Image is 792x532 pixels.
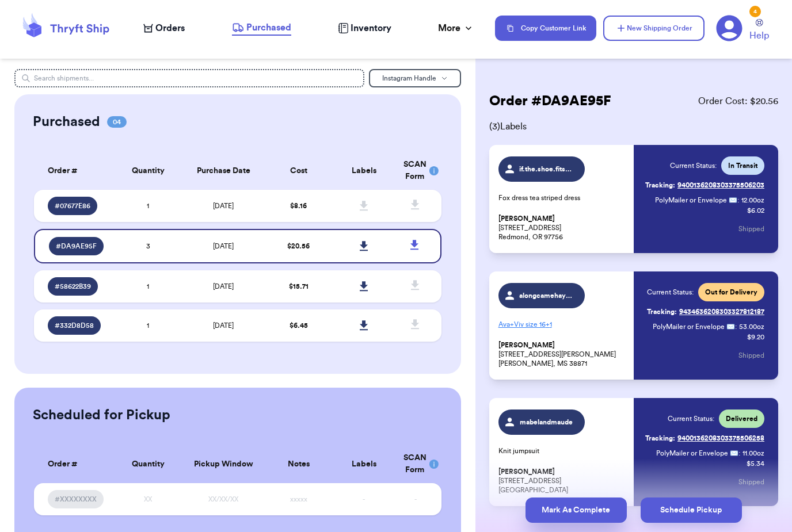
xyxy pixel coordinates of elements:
span: $ 8.16 [290,202,307,209]
p: Ava+Viv size 16 [498,315,627,334]
span: PolyMailer or Envelope ✉️ [656,450,738,457]
span: $ 6.45 [290,322,308,329]
span: Help [749,29,769,43]
span: $ 15.71 [289,283,309,290]
span: PolyMailer or Envelope ✉️ [653,323,735,330]
h2: Purchased [33,113,100,131]
span: [DATE] [213,202,234,209]
span: # DA9AE95F [56,242,97,251]
p: [STREET_ADDRESS] Redmond, OR 97756 [498,214,627,242]
th: Quantity [115,152,180,190]
button: Instagram Handle [369,69,461,87]
h2: Scheduled for Pickup [33,406,170,424]
button: Shipped [738,216,764,242]
button: Copy Customer Link [495,16,596,41]
span: [PERSON_NAME] [498,468,555,476]
p: Knit jumpsuit [498,446,627,456]
span: Purchased [246,21,291,35]
p: $ 9.20 [747,332,764,342]
a: Inventory [338,21,391,35]
input: Search shipments... [14,69,364,87]
a: Tracking:9400136208303375506203 [645,176,764,194]
th: Quantity [115,445,180,483]
span: 53.00 oz [739,322,764,331]
button: Mark As Complete [526,497,627,523]
h2: Order # DA9AE95F [489,92,611,110]
span: Tracking: [645,181,675,190]
span: + 1 [546,321,552,328]
div: SCAN Form [403,159,428,183]
span: Inventory [351,21,391,35]
a: 4 [716,15,742,41]
span: 1 [147,322,149,329]
span: # 58622B39 [55,282,91,291]
th: Labels [332,152,397,190]
span: [PERSON_NAME] [498,341,555,350]
span: Current Status: [670,161,717,170]
span: alongcamehayley [519,291,574,300]
span: Instagram Handle [382,75,436,82]
button: New Shipping Order [603,16,705,41]
div: SCAN Form [403,452,428,476]
span: [PERSON_NAME] [498,215,555,223]
th: Labels [332,445,397,483]
span: # 07677E86 [55,201,90,210]
span: #XXXXXXXX [55,495,97,504]
span: [DATE] [213,283,234,290]
span: [DATE] [213,322,234,329]
span: : [735,322,737,331]
span: [DATE] [213,243,234,250]
div: More [438,21,474,35]
th: Order # [34,445,116,483]
span: : [737,196,739,205]
span: 1 [147,202,149,209]
button: Shipped [738,469,764,495]
th: Purchase Date [181,152,266,190]
span: Tracking: [645,434,675,443]
th: Notes [266,445,331,483]
span: Orders [155,21,185,35]
span: Delivered [726,414,757,423]
p: Fox dress tea striped dress [498,193,627,202]
p: $ 6.02 [747,206,764,215]
span: 04 [107,116,127,128]
th: Cost [266,152,331,190]
span: Order Cost: $ 20.56 [698,94,778,108]
p: [STREET_ADDRESS][PERSON_NAME] [PERSON_NAME], MS 38871 [498,340,627,368]
span: Current Status: [668,414,714,423]
span: : [738,449,740,458]
a: Purchased [232,21,291,36]
span: - [414,496,417,503]
span: Current Status: [647,288,694,297]
button: Shipped [738,343,764,368]
span: 11.00 oz [742,449,764,458]
span: 1 [147,283,149,290]
span: xxxxx [290,496,307,503]
p: [STREET_ADDRESS] [GEOGRAPHIC_DATA] [498,467,627,495]
span: XX/XX/XX [208,496,238,503]
a: Tracking:9400136208303375506258 [645,429,764,447]
a: Help [749,19,769,43]
span: XX [144,496,152,503]
a: Orders [143,21,185,35]
span: 3 [146,243,150,250]
div: 4 [749,6,761,17]
span: $ 20.56 [287,243,310,250]
th: Order # [34,152,116,190]
span: In Transit [728,161,757,170]
span: mabelandmaude [519,418,574,427]
span: - [363,496,365,503]
p: $ 5.34 [747,459,764,468]
span: if.the.shoe.fits.thrift [519,164,574,174]
a: Tracking:9434636208303327812187 [647,303,764,321]
span: ( 3 ) Labels [489,120,778,133]
span: Out for Delivery [705,288,757,297]
span: PolyMailer or Envelope ✉️ [655,197,737,204]
span: 12.00 oz [741,196,764,205]
th: Pickup Window [181,445,266,483]
span: Tracking: [647,307,677,316]
button: Schedule Pickup [641,497,742,523]
span: # 332D8D58 [55,321,94,330]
